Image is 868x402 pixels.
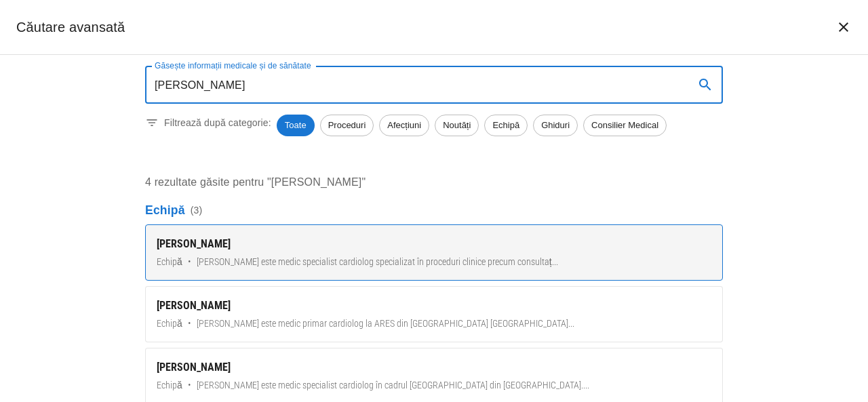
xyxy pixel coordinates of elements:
[277,119,315,132] span: Toate
[533,115,578,136] div: Ghiduri
[16,16,125,38] h2: Căutare avansată
[145,286,723,342] a: [PERSON_NAME]Echipă•[PERSON_NAME] este medic primar cardiolog la ARES din [GEOGRAPHIC_DATA] [GEOG...
[689,68,722,101] button: search
[379,115,429,136] div: Afecțiuni
[534,119,577,132] span: Ghiduri
[435,115,479,136] div: Noutăți
[157,359,711,376] div: [PERSON_NAME]
[197,255,558,269] span: [PERSON_NAME] este medic specialist cardiolog specializat în proceduri clinice precum consultaț ...
[584,119,666,132] span: Consilier Medical
[188,317,191,331] span: •
[188,255,191,269] span: •
[435,119,478,132] span: Noutăți
[188,378,191,393] span: •
[827,11,860,43] button: închide căutarea
[321,119,374,132] span: Proceduri
[484,115,528,136] div: Echipă
[145,224,723,281] a: [PERSON_NAME]Echipă•[PERSON_NAME] este medic specialist cardiolog specializat în proceduri clinic...
[155,60,311,71] label: Găsește informații medicale și de sănătate
[145,174,723,190] p: 4 rezultate găsite pentru "[PERSON_NAME]"
[145,201,723,219] p: Echipă
[157,317,182,331] span: Echipă
[145,66,684,104] input: Introduceți un termen pentru căutare...
[197,378,589,393] span: [PERSON_NAME] este medic specialist cardiolog în cadrul [GEOGRAPHIC_DATA] din [GEOGRAPHIC_DATA]. ...
[157,236,711,252] div: [PERSON_NAME]
[380,119,429,132] span: Afecțiuni
[197,317,574,331] span: [PERSON_NAME] este medic primar cardiolog la ARES din [GEOGRAPHIC_DATA] [GEOGRAPHIC_DATA] ...
[164,116,271,129] p: Filtrează după categorie:
[583,115,667,136] div: Consilier Medical
[157,378,182,393] span: Echipă
[157,298,711,314] div: [PERSON_NAME]
[277,115,315,136] div: Toate
[157,255,182,269] span: Echipă
[320,115,374,136] div: Proceduri
[485,119,527,132] span: Echipă
[191,203,203,217] span: ( 3 )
